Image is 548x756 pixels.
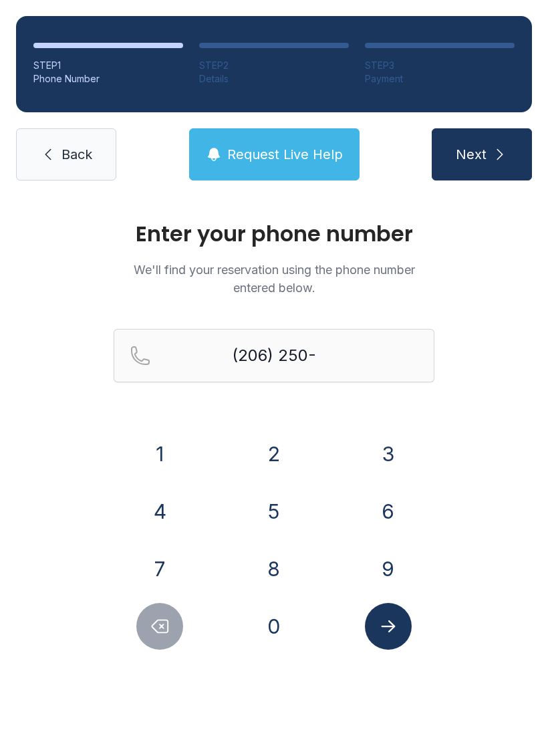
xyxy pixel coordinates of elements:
button: 0 [251,603,297,650]
h1: Enter your phone number [114,223,434,245]
button: 3 [365,430,412,477]
span: Back [61,145,92,164]
p: We'll find your reservation using the phone number entered below. [114,261,434,297]
span: Request Live Help [227,145,343,164]
button: Delete number [136,603,183,650]
button: 8 [251,545,297,592]
input: Reservation phone number [114,329,434,382]
div: STEP 3 [365,59,515,72]
div: Phone Number [33,72,183,86]
button: Submit lookup form [365,603,412,650]
button: 7 [136,545,183,592]
div: STEP 1 [33,59,183,72]
button: 2 [251,430,297,477]
button: 6 [365,488,412,535]
div: Payment [365,72,515,86]
span: Next [456,145,487,164]
button: 1 [136,430,183,477]
button: 5 [251,488,297,535]
button: 9 [365,545,412,592]
div: STEP 2 [199,59,349,72]
button: 4 [136,488,183,535]
div: Details [199,72,349,86]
